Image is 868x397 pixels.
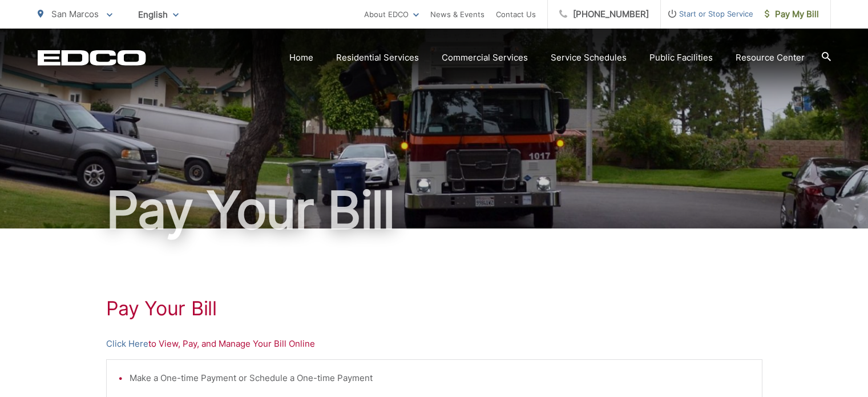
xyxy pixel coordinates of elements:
[38,182,831,239] h1: Pay Your Bill
[106,337,148,351] a: Click Here
[442,51,528,65] a: Commercial Services
[649,51,713,65] a: Public Facilities
[106,337,762,351] p: to View, Pay, and Manage Your Bill Online
[336,51,419,65] a: Residential Services
[364,7,419,21] a: About EDCO
[551,51,627,65] a: Service Schedules
[130,371,750,385] li: Make a One-time Payment or Schedule a One-time Payment
[130,5,187,25] span: English
[106,297,762,320] h1: Pay Your Bill
[430,7,485,21] a: News & Events
[51,9,99,19] span: San Marcos
[289,51,313,65] a: Home
[765,7,819,21] span: Pay My Bill
[736,51,805,65] a: Resource Center
[38,50,146,66] a: EDCD logo. Return to the homepage.
[496,7,536,21] a: Contact Us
